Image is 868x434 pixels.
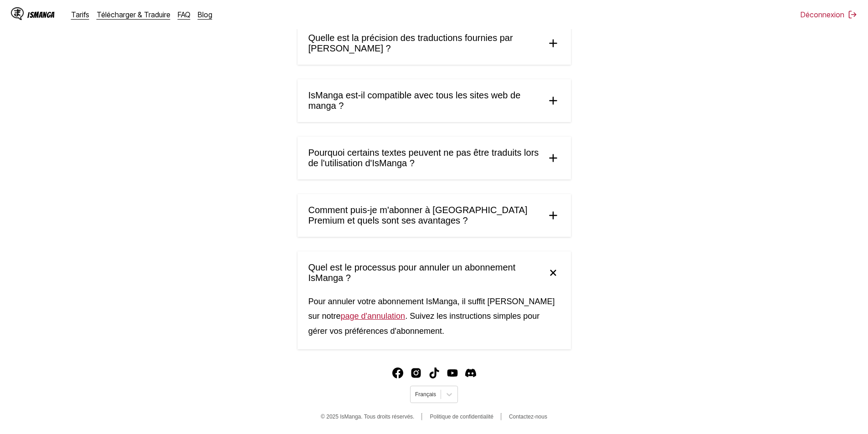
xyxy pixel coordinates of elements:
a: Discord [465,368,476,378]
a: Télécharger & Traduire [97,10,170,19]
a: Facebook [392,368,403,378]
div: Pour annuler votre abonnement IsManga, il suffit [PERSON_NAME] sur notre . Suivez les instruction... [298,294,571,349]
a: Politique de confidentialité [430,414,493,420]
summary: Quel est le processus pour annuler un abonnement IsManga ? [298,251,571,294]
a: IsManga LogoIsManga [11,7,71,22]
span: Quel est le processus pour annuler un abonnement IsManga ? [308,262,539,283]
summary: IsManga est-il compatible avec tous les sites web de manga ? [298,79,571,122]
img: plus [546,209,560,222]
input: Select language [415,391,416,398]
span: Comment puis-je m'abonner à [GEOGRAPHIC_DATA] Premium et quels sont ses avantages ? [308,205,539,226]
span: IsManga est-il compatible avec tous les sites web de manga ? [308,90,539,111]
a: TikTok [429,368,440,378]
img: plus [543,263,562,282]
a: Contactez-nous [509,414,547,420]
img: Sign out [848,10,857,19]
img: IsManga Facebook [392,368,403,378]
summary: Quelle est la précision des traductions fournies par [PERSON_NAME] ? [298,22,571,65]
img: IsManga YouTube [447,368,458,378]
a: Youtube [447,368,458,378]
img: IsManga TikTok [429,368,440,378]
div: IsManga [27,10,55,19]
a: Tarifs [71,10,89,19]
img: plus [546,94,560,107]
img: IsManga Logo [11,7,24,20]
summary: Pourquoi certains textes peuvent ne pas être traduits lors de l'utilisation d'IsManga ? [298,137,571,179]
span: Pourquoi certains textes peuvent ne pas être traduits lors de l'utilisation d'IsManga ? [308,148,539,168]
a: page d'annulation [341,311,406,321]
span: © 2025 IsManga. Tous droits réservés. [321,414,414,420]
summary: Comment puis-je m'abonner à [GEOGRAPHIC_DATA] Premium et quels sont ses avantages ? [298,194,571,237]
img: plus [546,36,560,50]
a: Blog [198,10,212,19]
a: FAQ [178,10,190,19]
img: IsManga Discord [465,368,476,378]
img: plus [546,151,560,165]
img: IsManga Instagram [411,368,421,378]
a: Instagram [411,368,421,378]
span: Quelle est la précision des traductions fournies par [PERSON_NAME] ? [308,33,539,54]
button: Déconnexion [801,10,857,19]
